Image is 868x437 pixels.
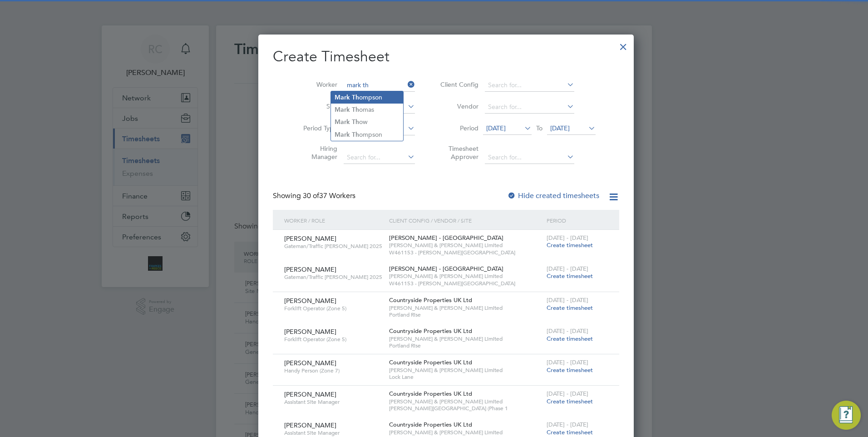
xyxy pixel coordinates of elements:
[547,335,593,343] span: Create timesheet
[389,405,542,412] span: [PERSON_NAME][GEOGRAPHIC_DATA] (Phase 1
[547,265,588,273] span: [DATE] - [DATE]
[389,311,542,318] span: Portland Rise
[389,342,542,349] span: Portland Rise
[389,327,472,335] span: Countryside Properties UK Ltd
[438,102,478,110] label: Vendor
[284,243,382,250] span: Gateman/Traffic [PERSON_NAME] 2025
[284,336,382,343] span: Forklift Operator (Zone 5)
[547,327,588,335] span: [DATE] - [DATE]
[284,265,336,273] span: [PERSON_NAME]
[273,191,357,201] div: Showing
[547,234,588,242] span: [DATE] - [DATE]
[296,102,337,110] label: Site
[284,297,336,305] span: [PERSON_NAME]
[389,429,542,436] span: [PERSON_NAME] & [PERSON_NAME] Limited
[331,116,403,128] li: ow
[547,296,588,304] span: [DATE] - [DATE]
[284,359,336,367] span: [PERSON_NAME]
[485,101,574,114] input: Search for...
[284,367,382,374] span: Handy Person (Zone 7)
[389,234,503,242] span: [PERSON_NAME] - [GEOGRAPHIC_DATA]
[387,210,544,231] div: Client Config / Vendor / Site
[335,131,350,139] b: Mark
[389,304,542,312] span: [PERSON_NAME] & [PERSON_NAME] Limited
[389,358,472,366] span: Countryside Properties UK Ltd
[547,421,588,428] span: [DATE] - [DATE]
[389,296,472,304] span: Countryside Properties UK Ltd
[284,421,336,429] span: [PERSON_NAME]
[485,151,574,164] input: Search for...
[547,390,588,397] span: [DATE] - [DATE]
[547,241,593,249] span: Create timesheet
[547,428,593,436] span: Create timesheet
[352,131,359,139] b: Th
[344,79,415,92] input: Search for...
[284,273,382,281] span: Gateman/Traffic [PERSON_NAME] 2025
[438,144,478,161] label: Timesheet Approver
[547,358,588,366] span: [DATE] - [DATE]
[352,118,359,126] b: Th
[282,210,387,231] div: Worker / Role
[389,367,542,374] span: [PERSON_NAME] & [PERSON_NAME] Limited
[296,144,337,161] label: Hiring Manager
[331,104,403,116] li: omas
[335,106,350,114] b: Mark
[389,335,542,343] span: [PERSON_NAME] & [PERSON_NAME] Limited
[389,249,542,256] span: W461153 - [PERSON_NAME][GEOGRAPHIC_DATA]
[533,122,545,134] span: To
[303,191,355,200] span: 37 Workers
[344,151,415,164] input: Search for...
[485,79,574,92] input: Search for...
[284,390,336,398] span: [PERSON_NAME]
[273,47,619,66] h2: Create Timesheet
[389,398,542,405] span: [PERSON_NAME] & [PERSON_NAME] Limited
[547,366,593,374] span: Create timesheet
[331,129,403,141] li: ompson
[832,401,861,430] button: Engage Resource Center
[296,124,337,132] label: Period Type
[389,273,542,280] span: [PERSON_NAME] & [PERSON_NAME] Limited
[547,397,593,405] span: Create timesheet
[352,94,359,101] b: Th
[284,234,336,243] span: [PERSON_NAME]
[352,106,359,114] b: Th
[284,429,382,437] span: Assistant Site Manager
[547,272,593,280] span: Create timesheet
[544,210,610,231] div: Period
[296,80,337,89] label: Worker
[389,390,472,397] span: Countryside Properties UK Ltd
[284,328,336,336] span: [PERSON_NAME]
[389,242,542,249] span: [PERSON_NAME] & [PERSON_NAME] Limited
[389,373,542,381] span: Lock Lane
[335,94,350,101] b: Mark
[486,124,506,132] span: [DATE]
[335,118,350,126] b: Mark
[438,80,478,89] label: Client Config
[284,398,382,406] span: Assistant Site Manager
[331,91,403,104] li: ompson
[284,305,382,312] span: Forklift Operator (Zone 5)
[507,191,599,200] label: Hide created timesheets
[389,280,542,287] span: W461153 - [PERSON_NAME][GEOGRAPHIC_DATA]
[547,304,593,312] span: Create timesheet
[438,124,478,132] label: Period
[303,191,319,200] span: 30 of
[389,265,503,273] span: [PERSON_NAME] - [GEOGRAPHIC_DATA]
[550,124,570,132] span: [DATE]
[389,421,472,428] span: Countryside Properties UK Ltd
